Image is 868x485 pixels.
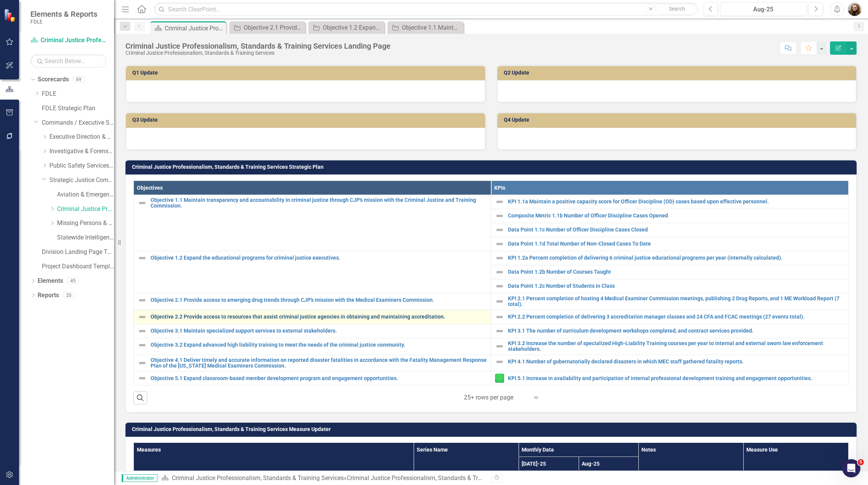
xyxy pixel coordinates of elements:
[508,359,844,365] a: KPI 4.1 Number of gubernatorially declared disasters in which MEC staff gathered fatality reports.
[134,251,491,293] td: Double-Click to Edit Right Click for Context Menu
[508,296,844,307] a: KPI 2.1 Percent completion of hosting 4 Medical Examiner Commission meetings, publishing 2 Drug R...
[323,23,382,32] div: Objective 1.2 Expand the educational programs for criminal justice executives.
[491,251,849,265] td: Double-Click to Edit Right Click for Context Menu
[848,2,862,16] button: Jennifer Siddoway
[231,23,303,32] a: Objective 2.1 Provide access to emerging drug trends through CJP's mission with the Medical Exami...
[508,376,844,381] a: KPI 5.1 Increase in availability and participation of internal professional development training ...
[4,9,17,22] img: ClearPoint Strategy
[134,338,491,355] td: Double-Click to Edit Right Click for Context Menu
[504,117,853,123] h3: Q4 Update
[491,310,849,324] td: Double-Click to Edit Right Click for Context Menu
[134,324,491,338] td: Double-Click to Edit Right Click for Context Menu
[519,471,579,485] td: Double-Click to Edit
[508,213,844,219] a: Composite Metric 1.1b Number of Officer Discipline Cases Opened
[495,297,504,306] img: Not Defined
[161,474,486,483] div: »
[38,75,69,84] a: Scorecards
[49,133,114,141] a: Executive Direction & Business Support
[122,474,157,482] span: Administrator
[49,176,114,185] a: Strategic Justice Command
[134,293,491,310] td: Double-Click to Edit Right Click for Context Menu
[491,237,849,251] td: Double-Click to Edit Right Click for Context Menu
[125,50,390,56] div: Criminal Justice Professionalism, Standards & Training Services
[38,291,59,300] a: Reports
[134,310,491,324] td: Double-Click to Edit Right Click for Context Menu
[508,314,844,320] a: KPI 2.2 Percent completion of delivering 3 accreditation manager classes and 24 CFA and FCAC meet...
[495,282,504,291] img: Not Defined
[495,225,504,235] img: Not Defined
[132,70,481,76] h3: Q1 Update
[38,277,63,285] a: Elements
[508,269,844,275] a: Data Point 1.2b Number of Courses Taught
[842,459,860,477] iframe: Intercom live chat
[491,355,849,371] td: Double-Click to Edit Right Click for Context Menu
[508,255,844,261] a: KPI 1.2a Percent completion of delivering 6 criminal justice educational programs per year (inter...
[508,241,844,247] a: Data Point 1.1d Total Number of Non-Closed Cases To Date
[49,162,114,170] a: Public Safety Services Command
[508,328,844,334] a: KPI 3.1 The number of curriculum development workshops completed, and contract services provided.
[495,254,504,263] img: Not Defined
[42,90,114,98] a: FDLE
[172,474,344,482] a: Criminal Justice Professionalism, Standards & Training Services
[389,23,462,32] a: Objective 1.1 Maintain transparency and accountability in criminal justice through CJP's mission ...
[154,3,698,16] input: Search ClearPoint...
[151,255,487,261] a: Objective 1.2 Expand the educational programs for criminal justice executives.
[720,2,807,16] button: Aug-25
[495,239,504,249] img: Not Defined
[579,471,639,485] td: Double-Click to Edit
[165,24,224,33] div: Criminal Justice Professionalism, Standards & Training Services Landing Page
[63,292,75,298] div: 20
[42,262,114,271] a: Project Dashboard Template
[57,190,114,199] a: Aviation & Emergency Preparedness
[508,283,844,289] a: Data Point 1.2c Number of Students in Class
[508,227,844,233] a: Data Point 1.1c Number of Officer Discipline Cases Closed
[138,374,147,383] img: Not Defined
[132,164,853,170] h3: Criminal Justice Professionalism, Standards & Training Services Strategic Plan
[151,342,487,348] a: Objective 3.2 Expand advanced high liability training to meet the needs of the criminal justice c...
[138,358,147,368] img: Not Defined
[858,459,864,465] span: 5
[495,374,504,383] img: Proceeding as Planned
[491,371,849,385] td: Double-Click to Edit Right Click for Context Menu
[151,376,487,381] a: Objective 5.1 Expand classroom-based member development program and engagement opportunities.
[347,474,557,482] div: Criminal Justice Professionalism, Standards & Training Services Landing Page
[491,338,849,355] td: Double-Click to Edit Right Click for Context Menu
[151,297,487,303] a: Objective 2.1 Provide access to emerging drug trends through CJP's mission with the Medical Exami...
[723,5,804,14] div: Aug-25
[138,296,147,305] img: Not Defined
[42,119,114,127] a: Commands / Executive Support Branch
[49,147,114,156] a: Investigative & Forensic Services Command
[495,342,504,351] img: Not Defined
[138,341,147,350] img: Not Defined
[491,209,849,223] td: Double-Click to Edit Right Click for Context Menu
[669,6,685,12] span: Search
[57,205,114,214] a: Criminal Justice Professionalism, Standards & Training Services
[491,279,849,293] td: Double-Click to Edit Right Click for Context Menu
[57,233,114,242] a: Statewide Intelligence
[402,23,462,32] div: Objective 1.1 Maintain transparency and accountability in criminal justice through CJP's mission ...
[495,268,504,277] img: Not Defined
[495,327,504,336] img: Not Defined
[491,293,849,310] td: Double-Click to Edit Right Click for Context Menu
[495,211,504,220] img: Not Defined
[151,314,487,320] a: Objective 2.2 Provide access to resources that assist criminal justice agencies in obtaining and ...
[134,371,491,385] td: Double-Click to Edit Right Click for Context Menu
[138,254,147,263] img: Not Defined
[138,312,147,322] img: Not Defined
[508,341,844,352] a: KPI 3.2 Increase the number of specialized High-Liability Training courses per year to internal a...
[151,328,487,334] a: Objective 3.1 Maintain specialized support services to external stakeholders.
[73,76,85,83] div: 69
[495,197,504,206] img: Not Defined
[42,248,114,257] a: Division Landing Page Template
[67,278,79,284] div: 45
[30,19,97,25] small: FDLE
[491,223,849,237] td: Double-Click to Edit Right Click for Context Menu
[57,219,114,228] a: Missing Persons & Offender Enforcement
[138,198,147,208] img: Not Defined
[504,70,853,76] h3: Q2 Update
[132,426,853,432] h3: Criminal Justice Professionalism, Standards & Training Services Measure Updater
[491,265,849,279] td: Double-Click to Edit Right Click for Context Menu
[30,54,106,68] input: Search Below...
[508,199,844,204] a: KPI 1.1a Maintain a positive capacity score for Officer Discipline (OD) cases based upon effectiv...
[491,324,849,338] td: Double-Click to Edit Right Click for Context Menu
